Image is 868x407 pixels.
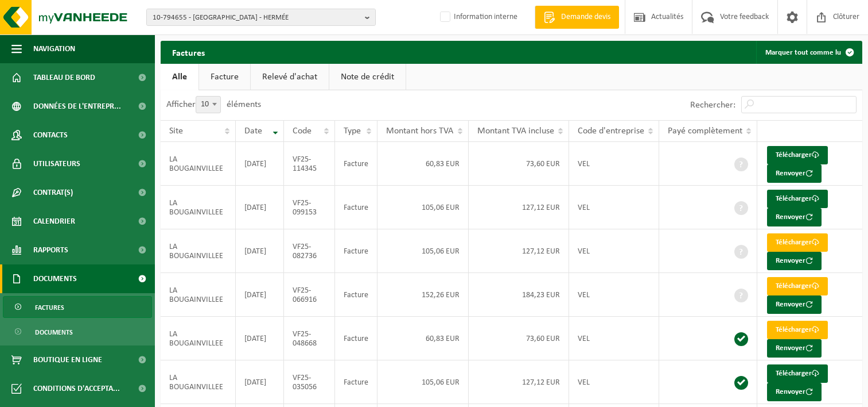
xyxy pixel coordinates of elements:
td: Facture [335,273,377,317]
td: Facture [335,360,377,404]
span: Montant TVA incluse [477,126,554,136]
span: Conditions d'accepta... [33,374,120,403]
span: Boutique en ligne [33,345,102,374]
label: Information interne [438,9,517,26]
button: Marquer tout comme lu [756,41,861,64]
span: Type [344,126,361,136]
span: Demande devis [558,11,613,23]
td: Facture [335,186,377,229]
a: Note de crédit [329,64,406,90]
button: Renvoyer [767,383,822,401]
td: 127,12 EUR [469,360,569,404]
td: LA BOUGAINVILLEE [161,229,236,273]
a: Télécharger [767,233,828,252]
span: Documents [33,264,77,293]
td: 127,12 EUR [469,186,569,229]
span: Site [169,126,183,136]
a: Télécharger [767,277,828,295]
label: Rechercher: [690,101,735,110]
span: Date [244,126,262,136]
td: VF25-099153 [284,186,335,229]
td: 73,60 EUR [469,142,569,186]
span: Code [293,126,312,136]
a: Télécharger [767,364,828,383]
span: Contacts [33,121,68,149]
td: Facture [335,229,377,273]
a: Télécharger [767,146,828,164]
td: [DATE] [236,360,283,404]
td: VF25-114345 [284,142,335,186]
td: VF25-035056 [284,360,335,404]
span: Payé complètement [668,126,742,136]
td: 152,26 EUR [377,273,469,317]
td: VEL [569,229,659,273]
a: Relevé d'achat [251,64,329,90]
td: 60,83 EUR [377,317,469,360]
td: Facture [335,142,377,186]
span: 10-794655 - [GEOGRAPHIC_DATA] - HERMÉE [153,9,360,26]
td: 105,06 EUR [377,360,469,404]
button: Renvoyer [767,295,822,314]
td: [DATE] [236,229,283,273]
td: 127,12 EUR [469,229,569,273]
a: Alle [161,64,198,90]
td: VF25-082736 [284,229,335,273]
span: Factures [35,297,64,318]
td: VEL [569,273,659,317]
a: Facture [199,64,250,90]
td: LA BOUGAINVILLEE [161,317,236,360]
td: 105,06 EUR [377,229,469,273]
td: VF25-066916 [284,273,335,317]
td: 73,60 EUR [469,317,569,360]
button: Renvoyer [767,164,822,183]
td: 184,23 EUR [469,273,569,317]
span: Documents [35,321,73,343]
td: LA BOUGAINVILLEE [161,186,236,229]
td: 105,06 EUR [377,186,469,229]
span: Utilisateurs [33,149,80,178]
td: [DATE] [236,317,283,360]
span: Code d'entreprise [578,126,644,136]
span: 10 [196,96,221,113]
span: 10 [196,97,220,113]
td: [DATE] [236,273,283,317]
td: VEL [569,142,659,186]
a: Documents [3,321,152,343]
a: Demande devis [535,6,619,29]
td: [DATE] [236,142,283,186]
button: 10-794655 - [GEOGRAPHIC_DATA] - HERMÉE [146,9,376,26]
td: VEL [569,360,659,404]
button: Renvoyer [767,208,822,226]
span: Données de l'entrepr... [33,92,121,121]
td: VEL [569,186,659,229]
td: LA BOUGAINVILLEE [161,360,236,404]
a: Factures [3,296,152,318]
span: Rapports [33,236,68,264]
a: Télécharger [767,190,828,208]
span: Navigation [33,34,75,63]
button: Renvoyer [767,252,822,270]
button: Renvoyer [767,339,822,358]
td: 60,83 EUR [377,142,469,186]
td: Facture [335,317,377,360]
h2: Factures [161,41,216,63]
span: Montant hors TVA [386,126,453,136]
td: LA BOUGAINVILLEE [161,142,236,186]
td: VF25-048668 [284,317,335,360]
td: LA BOUGAINVILLEE [161,273,236,317]
span: Contrat(s) [33,178,73,207]
span: Calendrier [33,207,75,236]
td: [DATE] [236,186,283,229]
label: Afficher éléments [166,100,261,109]
td: VEL [569,317,659,360]
a: Télécharger [767,321,828,339]
span: Tableau de bord [33,63,95,92]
